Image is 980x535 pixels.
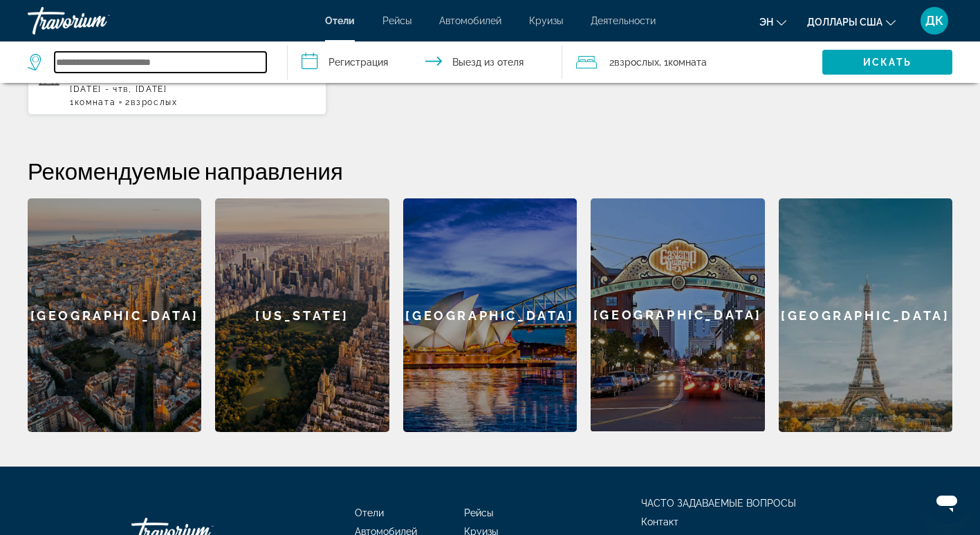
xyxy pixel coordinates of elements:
[562,41,822,83] button: Путешественники: 2 взрослых, 0 детей
[641,498,796,509] a: ЧАСТО ЗАДАВАЕМЫЕ ВОПРОСЫ
[591,15,656,26] a: Деятельности
[355,507,384,518] a: Отели
[464,507,493,518] a: Рейсы
[591,198,764,432] a: [GEOGRAPHIC_DATA]
[759,17,773,28] span: эн
[75,97,116,107] span: Комната
[659,57,668,68] font: , 1
[822,50,952,75] button: Искать
[925,480,969,524] iframe: Button to launch messaging window
[28,198,201,432] a: [GEOGRAPHIC_DATA]
[70,97,75,107] font: 1
[591,198,764,431] div: [GEOGRAPHIC_DATA]
[807,17,882,28] span: Доллары США
[215,198,389,432] a: [US_STATE]
[759,12,786,32] button: Изменение языка
[403,198,577,432] a: [GEOGRAPHIC_DATA]
[863,57,912,68] span: Искать
[668,57,707,68] span: Комната
[288,41,562,83] button: Даты заезда и выезда
[925,14,943,28] span: ДК
[439,15,501,26] a: Автомобилей
[609,57,614,68] font: 2
[807,12,896,32] button: Изменить валюту
[529,15,563,26] a: Круизы
[641,516,678,527] a: Контакт
[125,97,131,107] font: 2
[28,157,952,185] h2: Рекомендуемые направления
[70,84,315,94] p: [DATE] - чтв, [DATE]
[325,15,355,26] a: Отели
[614,57,659,68] span: Взрослых
[382,15,412,26] a: Рейсы
[779,198,952,432] a: [GEOGRAPHIC_DATA]
[916,6,952,35] button: Пользовательское меню
[131,97,177,107] span: Взрослых
[28,3,166,39] a: Травориум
